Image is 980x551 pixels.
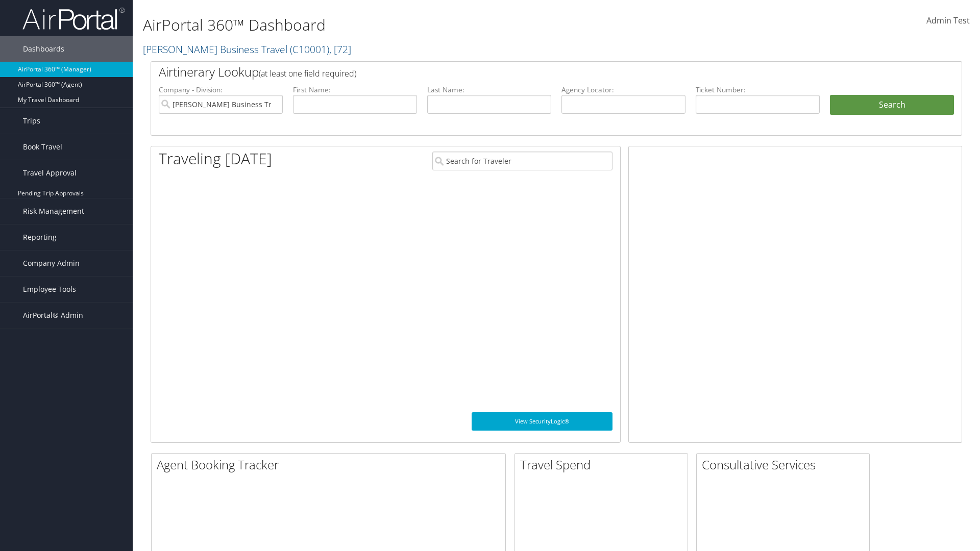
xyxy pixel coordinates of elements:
[159,63,887,81] h2: Airtinerary Lookup
[259,68,356,79] span: (at least one field required)
[23,303,83,328] span: AirPortal® Admin
[432,152,612,170] input: Search for Traveler
[23,224,57,250] span: Reporting
[143,14,694,36] h1: AirPortal 360™ Dashboard
[561,85,685,95] label: Agency Locator:
[830,95,954,115] button: Search
[157,456,505,473] h2: Agent Booking Tracker
[520,456,688,473] h2: Travel Spend
[702,456,869,473] h2: Consultative Services
[696,85,820,95] label: Ticket Number:
[290,42,329,56] span: ( C10001 )
[23,108,40,134] span: Trips
[143,42,351,56] a: [PERSON_NAME] Business Travel
[23,160,77,186] span: Travel Approval
[329,42,351,56] span: , [ 72 ]
[159,148,272,169] h1: Traveling [DATE]
[427,85,551,95] label: Last Name:
[23,198,84,224] span: Risk Management
[472,412,612,431] a: View SecurityLogic®
[23,277,76,302] span: Employee Tools
[293,85,417,95] label: First Name:
[22,7,125,31] img: airportal-logo.png
[926,5,970,37] a: Admin Test
[23,251,80,276] span: Company Admin
[159,85,283,95] label: Company - Division:
[23,134,62,160] span: Book Travel
[926,15,970,26] span: Admin Test
[23,36,64,62] span: Dashboards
